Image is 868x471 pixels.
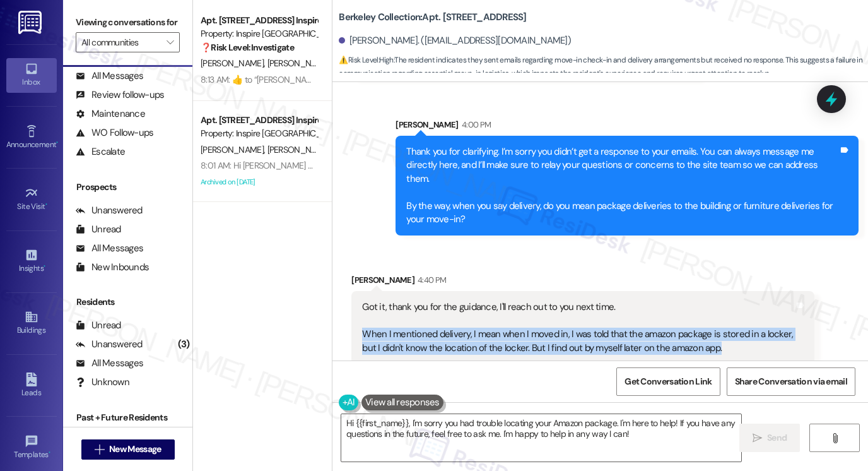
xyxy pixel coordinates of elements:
div: [PERSON_NAME] [351,273,814,291]
span: Share Conversation via email [735,375,847,388]
span: Get Conversation Link [625,375,712,388]
a: Insights • [6,244,57,278]
div: 4:00 PM [459,118,491,131]
div: Unanswered [76,204,143,217]
div: [PERSON_NAME]. ([EMAIL_ADDRESS][DOMAIN_NAME]) [339,34,571,47]
button: Get Conversation Link [616,367,720,396]
div: Maintenance [76,107,145,121]
div: All Messages [76,69,143,83]
div: Thank you for clarifying. I’m sorry you didn’t get a response to your emails. You can always mess... [406,145,838,227]
div: Unread [76,223,121,236]
div: Property: Inspire [GEOGRAPHIC_DATA] [201,27,317,40]
div: [PERSON_NAME] [396,118,859,136]
span: : The resident indicates they sent emails regarding move-in check-in and delivery arrangements bu... [339,54,868,81]
span: [PERSON_NAME] [267,144,331,155]
span: • [49,448,50,457]
input: All communities [81,32,160,52]
div: Unanswered [76,338,143,351]
div: Got it, thank you for the guidance, I'll reach out to you next time. When I mentioned delivery, I... [362,301,794,355]
textarea: Hi {{first_name}}, I'm sorry you had trouble locating your Amazon package. I'm here to help! If y... [341,414,741,462]
div: WO Follow-ups [76,126,153,140]
a: Site Visit • [6,182,57,217]
b: Berkeley Collection: Apt. [STREET_ADDRESS] [339,11,526,24]
strong: ⚠️ Risk Level: High [339,55,393,65]
div: Apt. [STREET_ADDRESS] Inspire Homes [GEOGRAPHIC_DATA] [201,114,317,127]
div: All Messages [76,242,143,255]
strong: ❓ Risk Level: Investigate [201,42,294,53]
i:  [167,37,173,47]
button: New Message [81,439,175,460]
a: Templates • [6,431,57,465]
div: New Inbounds [76,261,149,274]
span: [PERSON_NAME] [201,144,267,155]
div: Review follow-ups [76,88,164,102]
i:  [95,444,104,455]
div: (3) [175,335,193,354]
div: 4:40 PM [414,273,446,287]
a: Buildings [6,306,57,340]
img: ResiDesk Logo [18,11,44,34]
i:  [753,433,762,443]
label: Viewing conversations for [76,13,180,32]
span: [PERSON_NAME] [201,57,267,69]
div: Escalate [76,145,125,158]
span: • [56,138,58,147]
span: Send [767,431,787,444]
div: Property: Inspire [GEOGRAPHIC_DATA] [201,127,317,140]
i:  [830,433,840,443]
div: Apt. [STREET_ADDRESS] Inspire Homes [GEOGRAPHIC_DATA] [201,14,317,27]
div: Past + Future Residents [63,411,192,424]
div: All Messages [76,357,143,370]
span: [PERSON_NAME] [267,57,334,69]
div: Prospects [63,181,192,194]
div: Archived on [DATE] [199,174,319,190]
a: Leads [6,369,57,403]
button: Share Conversation via email [727,367,855,396]
span: New Message [109,443,161,456]
a: Inbox [6,58,57,92]
div: Residents [63,295,192,309]
span: • [44,262,45,271]
span: • [45,200,47,209]
div: Unread [76,319,121,332]
div: Unknown [76,376,129,389]
button: Send [739,424,801,452]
